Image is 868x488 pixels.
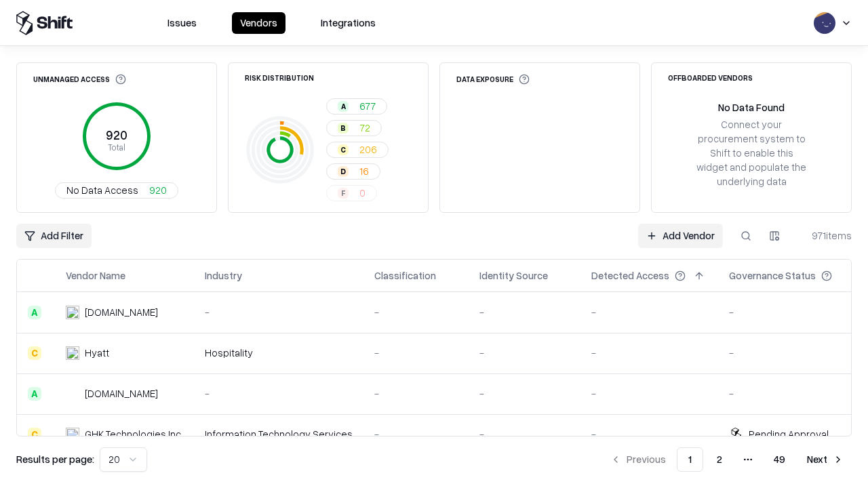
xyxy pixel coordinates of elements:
img: GHK Technologies Inc. [66,428,79,441]
div: Data Exposure [456,74,530,85]
div: Detected Access [591,268,669,283]
a: Add Vendor [638,224,723,248]
div: D [338,166,349,177]
p: Results per page: [16,452,94,466]
button: B72 [326,120,382,136]
div: - [591,427,707,441]
div: 971 items [797,228,852,243]
button: Add Filter [16,224,92,248]
button: 2 [706,447,733,472]
span: No Data Access [66,183,138,197]
div: Risk Distribution [245,74,314,81]
img: Hyatt [66,346,79,360]
button: D16 [326,163,380,180]
button: Issues [159,12,205,34]
div: - [205,386,353,401]
div: - [479,427,570,441]
div: Industry [205,268,242,283]
button: 49 [763,447,796,472]
div: GHK Technologies Inc. [85,427,183,441]
div: Governance Status [729,268,816,283]
div: Hyatt [85,346,109,360]
div: - [729,346,854,360]
div: Classification [374,268,436,283]
div: [DOMAIN_NAME] [85,386,158,401]
div: - [591,305,707,319]
div: - [374,305,458,319]
div: Connect your procurement system to Shift to enable this widget and populate the underlying data [695,117,808,189]
button: A677 [326,98,387,115]
button: Integrations [313,12,384,34]
button: Next [799,447,852,472]
div: C [28,346,41,360]
button: C206 [326,142,389,158]
div: No Data Found [718,100,785,115]
div: - [729,386,854,401]
div: A [28,306,41,319]
div: Offboarded Vendors [668,74,753,81]
div: - [205,305,353,319]
div: - [479,346,570,360]
span: 72 [359,121,370,135]
tspan: 920 [106,127,127,142]
span: 206 [359,142,377,157]
nav: pagination [602,447,852,472]
div: C [28,428,41,441]
div: Identity Source [479,268,548,283]
div: A [338,101,349,112]
span: 920 [149,183,167,197]
img: intrado.com [66,306,79,319]
div: - [374,346,458,360]
div: Pending Approval [749,427,829,441]
div: Information Technology Services [205,427,353,441]
div: - [374,427,458,441]
div: - [591,386,707,401]
div: [DOMAIN_NAME] [85,305,158,319]
span: 16 [359,164,369,178]
div: - [591,346,707,360]
div: - [479,386,570,401]
div: A [28,387,41,401]
button: No Data Access920 [55,182,178,199]
div: Vendor Name [66,268,125,283]
div: B [338,123,349,134]
img: primesec.co.il [66,387,79,401]
div: C [338,144,349,155]
div: - [479,305,570,319]
div: - [374,386,458,401]
div: - [729,305,854,319]
button: Vendors [232,12,285,34]
button: 1 [677,447,703,472]
tspan: Total [108,142,125,152]
div: Hospitality [205,346,353,360]
div: Unmanaged Access [33,74,126,85]
span: 677 [359,99,376,113]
